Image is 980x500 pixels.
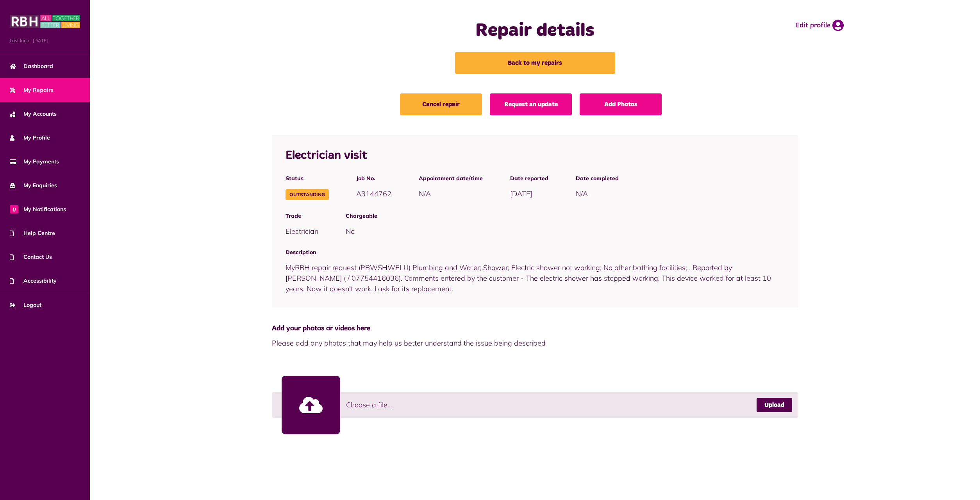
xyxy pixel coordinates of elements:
[796,20,844,31] a: Edit profile
[286,248,784,256] span: Description
[757,398,792,412] a: Upload
[10,110,57,118] span: My Accounts
[510,174,548,183] span: Date reported
[10,301,41,309] span: Logout
[10,14,80,29] img: MyRBH
[10,229,55,237] span: Help Centre
[580,93,662,115] a: Add Photos
[379,20,691,42] h1: Repair details
[286,150,367,161] span: Electrician visit
[10,134,50,142] span: My Profile
[272,338,798,348] span: Please add any photos that may help us better understand the issue being described
[10,253,52,261] span: Contact Us
[356,174,391,183] span: Job No.
[10,181,57,190] span: My Enquiries
[490,93,572,115] a: Request an update
[10,277,57,285] span: Accessibility
[10,205,66,213] span: My Notifications
[510,189,532,198] span: [DATE]
[10,158,59,166] span: My Payments
[576,189,588,198] span: N/A
[356,189,391,198] span: A3144762
[346,212,784,220] span: Chargeable
[10,62,53,70] span: Dashboard
[10,86,54,94] span: My Repairs
[286,212,318,220] span: Trade
[286,189,329,200] span: Outstanding
[455,52,615,74] a: Back to my repairs
[419,174,483,183] span: Appointment date/time
[576,174,619,183] span: Date completed
[286,263,771,293] span: MyRBH repair request (PBWSHWELU) Plumbing and Water; Shower; Electric shower not working; No othe...
[10,37,80,44] span: Last login: [DATE]
[286,227,318,236] span: Electrician
[10,205,18,213] span: 0
[272,323,798,334] span: Add your photos or videos here
[400,93,482,115] a: Cancel repair
[286,174,329,183] span: Status
[346,400,392,410] span: Choose a file...
[346,227,355,236] span: No
[419,189,431,198] span: N/A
